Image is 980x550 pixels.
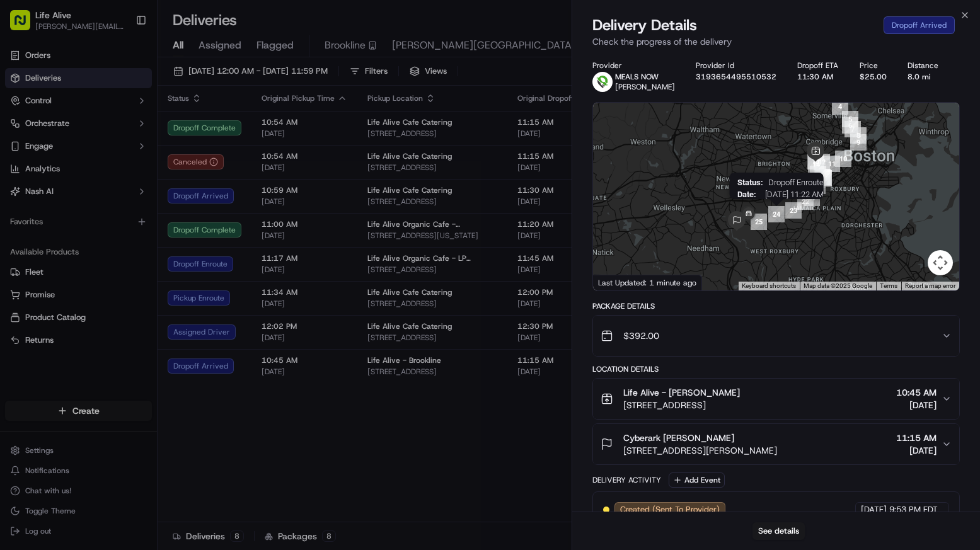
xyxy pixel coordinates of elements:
div: 11 [824,156,840,172]
div: 14 [808,156,824,173]
button: Map camera controls [928,250,953,275]
span: [DATE] [861,504,887,515]
button: Start new chat [214,124,229,139]
div: Past conversations [13,164,84,174]
div: Provider Id [696,60,777,71]
div: 4 [832,98,848,115]
div: 12 [814,154,830,170]
div: 15 [810,166,826,182]
span: 10:45 AM [896,386,937,399]
div: Last Updated: 1 minute ago [593,275,702,290]
span: API Documentation [119,282,202,294]
div: Delivery Activity [592,475,661,485]
div: Provider [592,60,676,71]
img: Klarizel Pensader [13,183,33,203]
div: 19 [814,169,830,185]
div: $25.00 [860,72,887,82]
span: [DATE] [113,229,139,239]
div: 11:30 AM [797,72,839,82]
span: Knowledge Base [25,282,96,294]
p: MEALS NOW [615,72,675,82]
button: Cyberark [PERSON_NAME][STREET_ADDRESS][PERSON_NAME]11:15 AM[DATE] [593,424,959,464]
div: 💻 [107,283,117,293]
span: [DATE] 11:22 AM [761,190,823,199]
a: Powered byPylon [89,312,153,322]
div: Price [860,60,887,71]
div: Start new chat [57,120,207,133]
button: See details [752,522,805,540]
span: Klarizel Pensader [39,195,104,205]
span: $392.00 [623,329,659,342]
div: 25 [751,214,767,230]
img: Nash [13,13,38,38]
button: Keyboard shortcuts [742,282,796,290]
img: 1736555255976-a54dd68f-1ca7-489b-9aae-adbdc363a1c4 [25,196,35,206]
span: 11:15 AM [896,432,937,444]
span: Life Alive - [PERSON_NAME] [623,386,740,399]
div: Location Details [592,364,960,374]
div: 6 [842,117,858,134]
input: Got a question? Start typing here... [33,81,227,95]
div: 16 [815,169,831,185]
div: 7 [845,121,861,137]
span: • [107,229,111,239]
span: Dropoff Enroute [768,178,823,187]
button: Add Event [669,473,725,488]
div: Distance [908,60,939,71]
span: [DATE] [896,444,937,457]
span: Cyberark [PERSON_NAME] [623,432,734,444]
span: Delivery Details [592,15,697,35]
div: 9 [850,134,867,151]
div: Package Details [592,301,960,311]
div: Dropoff ETA [797,60,839,71]
div: 20 [809,178,826,194]
div: 8 [850,127,867,144]
img: Klarizel Pensader [13,217,33,238]
span: [DATE] [896,399,937,411]
p: Welcome 👋 [13,50,229,71]
a: Report a map error [905,282,955,289]
div: 23 [785,202,802,219]
img: melas_now_logo.png [592,72,613,92]
div: 24 [768,206,785,222]
span: [PERSON_NAME] [615,82,675,92]
button: 3193654495510532 [696,72,776,82]
a: Open this area in Google Maps (opens a new window) [596,274,638,290]
a: 📗Knowledge Base [8,277,101,299]
img: 1724597045416-56b7ee45-8013-43a0-a6f9-03cb97ddad50 [26,120,49,143]
button: See all [195,161,229,176]
span: 9:53 PM EDT [889,504,938,515]
div: 18 [816,170,832,186]
a: Terms (opens in new tab) [880,282,897,289]
span: • [107,195,111,205]
div: 10 [835,151,851,167]
div: 📗 [13,283,23,293]
span: 6:48 AM [113,195,144,205]
span: [STREET_ADDRESS] [623,399,740,411]
img: 1736555255976-a54dd68f-1ca7-489b-9aae-adbdc363a1c4 [13,120,35,143]
span: Map data ©2025 Google [804,282,872,289]
p: Check the progress of the delivery [592,35,960,48]
span: Klarizel Pensader [39,229,104,239]
div: 5 [842,111,858,127]
img: Google [596,274,638,290]
span: Date : [737,190,756,199]
span: Created (Sent To Provider) [620,504,720,515]
div: We're available if you need us! [57,133,173,143]
div: 8.0 mi [908,72,939,82]
img: 1736555255976-a54dd68f-1ca7-489b-9aae-adbdc363a1c4 [25,230,35,240]
span: Status : [737,178,763,187]
div: 22 [797,193,814,210]
button: Life Alive - [PERSON_NAME][STREET_ADDRESS]10:45 AM[DATE] [593,379,959,419]
span: Pylon [125,312,153,322]
button: $392.00 [593,316,959,356]
span: [STREET_ADDRESS][PERSON_NAME] [623,444,777,457]
a: 💻API Documentation [101,277,207,299]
